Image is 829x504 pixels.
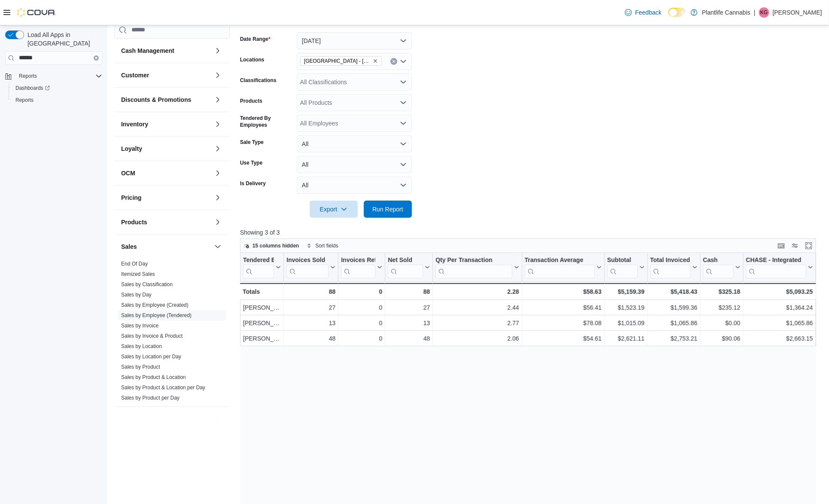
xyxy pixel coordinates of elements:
a: Sales by Employee (Created) [121,302,189,308]
button: OCM [121,169,211,177]
div: $2,753.21 [650,333,698,344]
span: Sales by Classification [121,281,173,288]
div: 27 [286,302,335,313]
div: 48 [286,333,335,344]
h3: Loyalty [121,144,142,153]
span: Itemized Sales [121,271,155,278]
div: [PERSON_NAME] [243,333,281,344]
input: Dark Mode [668,8,686,17]
button: Clear input [94,55,99,61]
div: 88 [286,287,335,297]
h3: OCM [121,169,135,177]
button: Cash Management [213,46,223,56]
a: Itemized Sales [121,271,155,277]
div: $56.41 [524,302,601,313]
div: $5,093.25 [746,287,813,297]
button: Open list of options [400,58,407,65]
nav: Complex example [5,67,102,128]
button: 15 columns hidden [241,241,303,251]
button: Transaction Average [524,256,601,278]
div: $1,364.24 [746,302,813,313]
div: Cash [703,256,734,278]
label: Use Type [240,159,262,166]
a: Sales by Product & Location per Day [121,385,205,391]
label: Tendered By Employees [240,115,293,128]
button: Subtotal [607,256,644,278]
h3: Customer [121,71,149,79]
button: Customer [121,71,211,79]
h3: Taxes [121,415,138,423]
div: Total Invoiced [650,256,690,278]
span: Sales by Product [121,363,160,370]
button: Sales [213,241,223,252]
div: [PERSON_NAME] [243,302,281,313]
button: Display options [790,241,800,251]
label: Classifications [240,77,277,84]
div: $2,663.15 [746,333,813,344]
a: Dashboards [12,83,53,93]
div: Transaction Average [524,256,594,264]
div: 88 [388,287,430,297]
a: Reports [12,95,37,105]
label: Products [240,98,262,104]
a: Sales by Location [121,343,162,349]
div: $78.08 [524,318,601,328]
span: Sales by Employee (Tendered) [121,312,192,319]
span: Load All Apps in [GEOGRAPHIC_DATA] [24,31,102,48]
a: Sales by Location per Day [121,354,181,360]
button: Export [310,201,358,218]
button: Remove Grande Prairie - Westgate from selection in this group [373,58,378,64]
button: Loyalty [213,144,223,154]
label: Date Range [240,36,271,43]
button: Cash Management [121,46,211,55]
div: Tendered Employee [243,256,274,278]
button: Inventory [121,120,211,128]
button: All [297,156,412,173]
a: Sales by Product [121,364,160,370]
div: $58.63 [524,287,601,297]
div: $54.61 [524,333,601,344]
div: Totals [243,287,281,297]
a: Dashboards [9,82,106,94]
span: Export [315,201,353,218]
span: [GEOGRAPHIC_DATA] - [GEOGRAPHIC_DATA] [304,57,371,65]
button: Pricing [121,193,211,202]
span: Reports [19,73,37,79]
div: 48 [388,333,430,344]
div: $1,065.86 [650,318,698,328]
div: Subtotal [607,256,637,278]
a: Sales by Classification [121,281,173,287]
h3: Sales [121,242,137,251]
label: Locations [240,56,265,63]
div: $1,065.86 [746,318,813,328]
button: Enter fullscreen [804,241,814,251]
span: KG [760,7,768,18]
button: Sales [121,242,211,251]
a: Sales by Day [121,292,152,298]
span: Feedback [635,8,661,17]
button: CHASE - Integrated [746,256,813,278]
span: Reports [15,97,34,104]
div: Total Invoiced [650,256,690,264]
h3: Discounts & Promotions [121,95,191,104]
div: [PERSON_NAME] [243,318,281,328]
div: Qty Per Transaction [436,256,512,264]
button: Customer [213,70,223,80]
div: $235.12 [703,302,741,313]
div: 2.28 [436,287,519,297]
a: Sales by Product & Location [121,374,186,380]
button: Sort fields [303,241,341,251]
button: All [297,177,412,194]
span: Grande Prairie - Westgate [300,56,382,66]
div: $1,599.36 [650,302,698,313]
button: Pricing [213,192,223,203]
div: Transaction Average [524,256,594,278]
div: Invoices Sold [286,256,329,264]
p: Showing 3 of 3 [240,228,822,237]
div: 0 [341,318,382,328]
label: Is Delivery [240,180,266,187]
span: Sales by Invoice [121,322,158,329]
div: $1,015.09 [607,318,645,328]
